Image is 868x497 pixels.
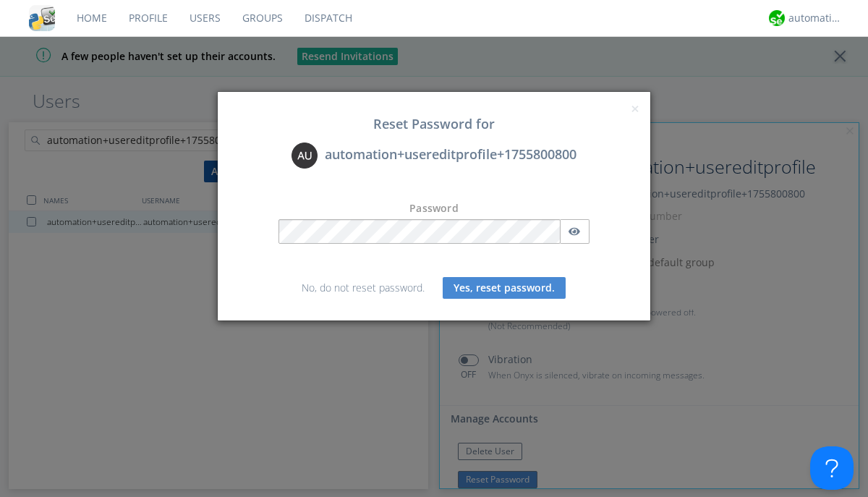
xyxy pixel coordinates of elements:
[292,143,318,169] img: 373638.png
[788,11,843,25] div: automation+atlas
[409,201,459,216] label: Password
[631,98,639,119] span: ×
[302,281,425,294] a: No, do not reset password.
[443,277,566,299] button: Yes, reset password.
[29,5,55,31] img: cddb5a64eb264b2086981ab96f4c1ba7
[229,117,639,132] h3: Reset Password for
[229,143,639,169] div: automation+usereditprofile+1755800800
[769,10,785,26] img: d2d01cd9b4174d08988066c6d424eccd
